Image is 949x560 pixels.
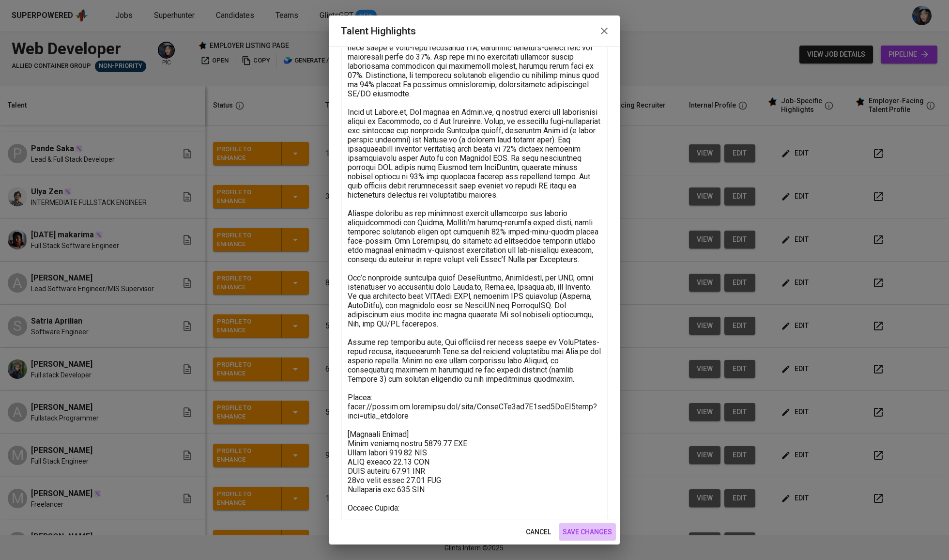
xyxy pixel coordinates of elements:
span: cancel [526,526,551,538]
h2: Talent Highlights [341,23,608,39]
span: save changes [563,526,612,538]
button: cancel [522,523,555,541]
button: save changes [559,523,616,541]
